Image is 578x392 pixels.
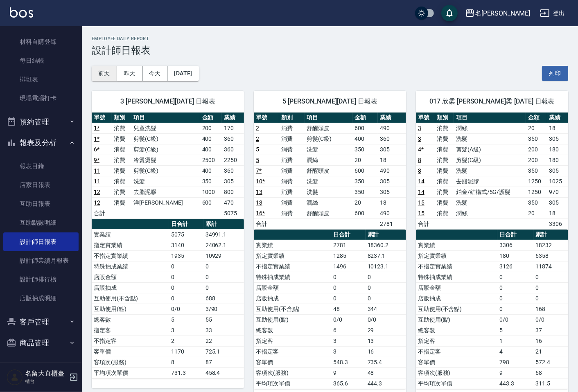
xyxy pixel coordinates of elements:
[378,144,406,155] td: 305
[112,123,132,133] td: 消費
[305,123,352,133] td: 舒醒頭皮
[94,199,100,206] a: 12
[378,155,406,165] td: 18
[203,346,244,357] td: 725.1
[366,346,406,357] td: 16
[305,176,352,187] td: 洗髮
[378,123,406,133] td: 490
[203,325,244,336] td: 33
[222,197,244,208] td: 470
[533,261,568,272] td: 11874
[435,155,454,165] td: 消費
[169,293,203,304] td: 0
[169,250,203,261] td: 1935
[435,113,454,123] th: 類別
[435,133,454,144] td: 消費
[200,123,222,133] td: 200
[547,155,568,165] td: 180
[416,293,498,304] td: 店販抽成
[454,187,526,197] td: 鉑金/結構式/5G/護髮
[441,5,458,21] button: save
[222,176,244,187] td: 305
[416,240,498,250] td: 實業績
[92,113,244,219] table: a dense table
[366,240,406,250] td: 18360.2
[331,230,365,240] th: 日合計
[131,197,200,208] td: 洋[PERSON_NAME]
[92,45,568,56] h3: 設計師日報表
[497,293,533,304] td: 0
[352,208,378,219] td: 600
[497,336,533,346] td: 1
[526,176,547,187] td: 1250
[533,336,568,346] td: 16
[203,357,244,367] td: 87
[366,293,406,304] td: 0
[305,197,352,208] td: 潤絲
[305,133,352,144] td: 剪髮(C級)
[222,133,244,144] td: 360
[416,113,568,230] table: a dense table
[475,8,530,18] div: 名[PERSON_NAME]
[256,157,259,163] a: 5
[547,123,568,133] td: 18
[3,132,79,153] button: 報表及分析
[352,197,378,208] td: 20
[112,197,132,208] td: 消費
[3,311,79,333] button: 客戶管理
[203,304,244,314] td: 3/90
[331,240,365,250] td: 2781
[279,197,305,208] td: 消費
[331,314,365,325] td: 0/0
[169,261,203,272] td: 0
[222,144,244,155] td: 360
[3,289,79,308] a: 店販抽成明細
[305,187,352,197] td: 洗髮
[3,157,79,176] a: 報表目錄
[200,113,222,123] th: 金額
[279,165,305,176] td: 消費
[254,113,406,230] table: a dense table
[533,325,568,336] td: 37
[454,133,526,144] td: 洗髮
[92,293,169,304] td: 互助使用(不含點)
[352,155,378,165] td: 20
[331,346,365,357] td: 3
[526,133,547,144] td: 350
[352,133,378,144] td: 400
[92,240,169,250] td: 指定實業績
[497,250,533,261] td: 180
[256,189,262,195] a: 13
[254,113,279,123] th: 單號
[203,272,244,282] td: 0
[254,282,331,293] td: 店販金額
[169,346,203,357] td: 1170
[547,187,568,197] td: 970
[454,208,526,219] td: 潤絲
[305,113,352,123] th: 項目
[169,219,203,230] th: 日合計
[203,219,244,230] th: 累計
[169,229,203,240] td: 5075
[169,304,203,314] td: 0/0
[547,113,568,123] th: 業績
[112,176,132,187] td: 消費
[200,197,222,208] td: 600
[533,314,568,325] td: 0/0
[416,346,498,357] td: 不指定客
[435,123,454,133] td: 消費
[305,155,352,165] td: 潤絲
[131,176,200,187] td: 洗髮
[102,97,234,106] span: 3 [PERSON_NAME][DATE] 日報表
[416,314,498,325] td: 互助使用(點)
[279,123,305,133] td: 消費
[3,251,79,270] a: 設計師業績月報表
[7,369,23,385] img: Person
[92,304,169,314] td: 互助使用(點)
[279,176,305,187] td: 消費
[92,36,568,41] h2: Employee Daily Report
[352,165,378,176] td: 600
[366,336,406,346] td: 13
[131,144,200,155] td: 剪髮(C級)
[526,113,547,123] th: 金額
